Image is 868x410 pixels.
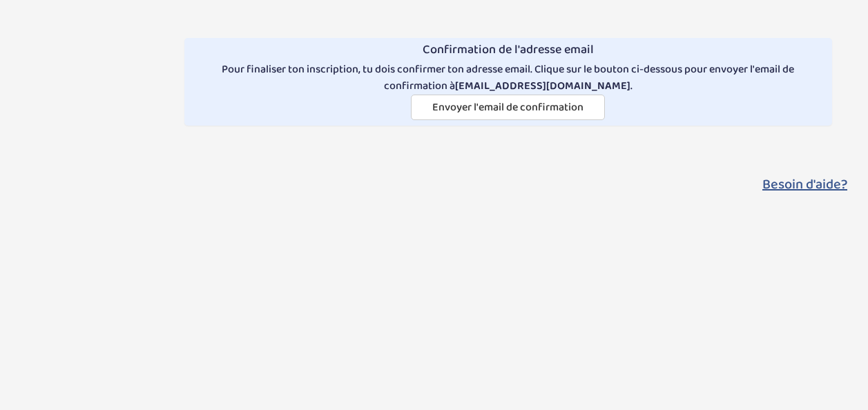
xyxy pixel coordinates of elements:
[432,99,584,116] span: Envoyer l'email de confirmation
[411,95,605,120] button: Envoyer l'email de confirmation
[762,174,847,195] button: Besoin d'aide?
[190,43,827,57] h4: Confirmation de l'adresse email
[455,77,630,95] strong: [EMAIL_ADDRESS][DOMAIN_NAME]
[190,61,827,95] p: Pour finaliser ton inscription, tu dois confirmer ton adresse email. Clique sur le bouton ci-dess...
